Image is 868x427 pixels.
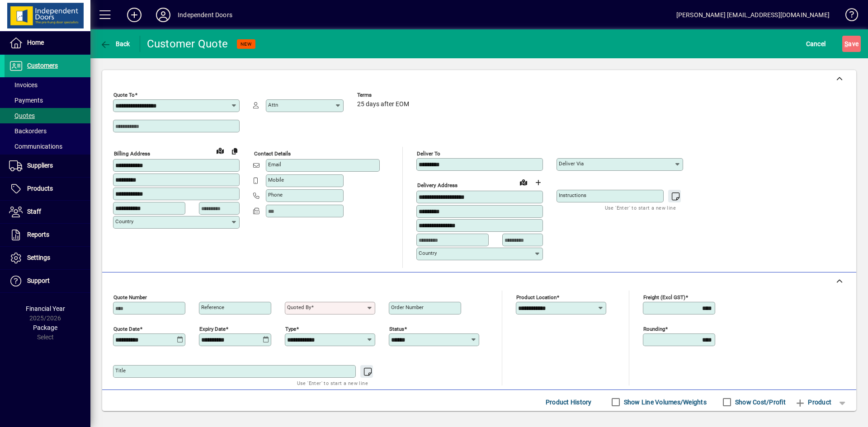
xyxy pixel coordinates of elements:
[5,178,90,200] a: Products
[227,144,242,158] button: Copy to Delivery address
[241,41,252,47] span: NEW
[285,325,296,332] mat-label: Type
[531,175,545,190] button: Choose address
[113,92,135,98] mat-label: Quote To
[795,395,831,409] span: Product
[546,395,592,409] span: Product History
[147,37,228,51] div: Customer Quote
[98,36,132,52] button: Back
[643,294,685,300] mat-label: Freight (excl GST)
[5,108,90,123] a: Quotes
[113,325,140,332] mat-label: Quote date
[9,112,35,119] span: Quotes
[113,294,147,300] mat-label: Quote number
[516,294,557,300] mat-label: Product location
[806,37,826,51] span: Cancel
[115,367,126,374] mat-label: Title
[178,8,232,22] div: Independent Doors
[100,40,130,47] span: Back
[5,247,90,269] a: Settings
[5,93,90,108] a: Payments
[5,77,90,93] a: Invoices
[9,127,47,135] span: Backorders
[287,304,311,310] mat-label: Quoted by
[27,277,50,284] span: Support
[5,155,90,177] a: Suppliers
[559,160,584,167] mat-label: Deliver via
[201,304,224,310] mat-label: Reference
[419,250,437,256] mat-label: Country
[27,162,53,169] span: Suppliers
[27,62,58,69] span: Customers
[268,102,278,108] mat-label: Attn
[27,254,50,261] span: Settings
[516,175,531,189] a: View on map
[605,202,676,213] mat-hint: Use 'Enter' to start a new line
[268,177,284,183] mat-label: Mobile
[844,37,859,51] span: ave
[9,81,38,89] span: Invoices
[33,324,57,331] span: Package
[391,304,424,310] mat-label: Order number
[268,192,283,198] mat-label: Phone
[213,143,227,158] a: View on map
[622,398,707,407] label: Show Line Volumes/Weights
[5,224,90,246] a: Reports
[357,101,409,108] span: 25 days after EOM
[417,150,440,157] mat-label: Deliver To
[27,208,41,215] span: Staff
[5,32,90,54] a: Home
[357,92,411,98] span: Terms
[115,218,133,225] mat-label: Country
[790,394,836,410] button: Product
[804,36,828,52] button: Cancel
[542,394,595,410] button: Product History
[26,305,65,312] span: Financial Year
[5,270,90,292] a: Support
[389,325,404,332] mat-label: Status
[839,2,857,31] a: Knowledge Base
[733,398,786,407] label: Show Cost/Profit
[844,40,848,47] span: S
[27,231,49,238] span: Reports
[676,8,830,22] div: [PERSON_NAME] [EMAIL_ADDRESS][DOMAIN_NAME]
[120,7,149,23] button: Add
[9,143,62,150] span: Communications
[5,139,90,154] a: Communications
[5,201,90,223] a: Staff
[27,185,53,192] span: Products
[9,97,43,104] span: Payments
[643,325,665,332] mat-label: Rounding
[842,36,861,52] button: Save
[268,161,281,168] mat-label: Email
[149,7,178,23] button: Profile
[199,325,226,332] mat-label: Expiry date
[5,123,90,139] a: Backorders
[90,36,140,52] app-page-header-button: Back
[559,192,586,198] mat-label: Instructions
[297,378,368,388] mat-hint: Use 'Enter' to start a new line
[27,39,44,46] span: Home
